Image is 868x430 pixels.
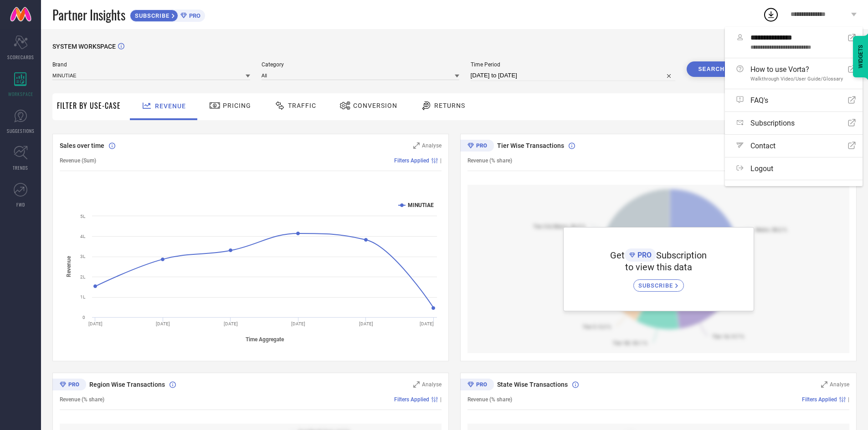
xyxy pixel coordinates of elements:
[460,140,494,153] div: Premium
[434,102,465,109] span: Returns
[187,12,200,19] span: PRO
[497,381,568,388] span: State Wise Transactions
[80,294,86,299] text: 1L
[638,282,675,289] span: SUBSCRIBE
[52,5,125,24] span: Partner Insights
[422,381,442,388] span: Analyse
[725,135,863,157] a: Contact
[52,43,116,50] span: SYSTEM WORKSPACE
[413,142,420,149] svg: Zoom
[830,381,849,388] span: Analyse
[440,157,442,164] span: |
[57,100,121,111] span: Filter By Use-Case
[359,321,373,326] text: [DATE]
[291,321,305,326] text: [DATE]
[394,396,429,403] span: Filters Applied
[16,201,25,208] span: FWD
[635,251,652,259] span: PRO
[440,396,442,403] span: |
[633,273,684,292] a: SUBSCRIBE
[52,379,86,392] div: Premium
[497,142,564,149] span: Tier Wise Transactions
[656,250,707,261] span: Subscription
[80,274,86,279] text: 2L
[750,96,768,105] span: FAQ's
[155,102,186,110] span: Revenue
[82,315,85,320] text: 0
[80,234,86,239] text: 4L
[422,142,442,149] span: Analyse
[89,381,165,388] span: Region Wise Transactions
[13,164,28,171] span: TRENDS
[156,321,170,326] text: [DATE]
[750,164,773,173] span: Logout
[821,381,827,388] svg: Zoom
[471,61,676,68] span: Time Period
[687,61,736,77] button: Search
[66,256,72,277] tspan: Revenue
[750,76,843,82] span: Walkthrough Video/User Guide/Glossary
[467,157,512,164] span: Revenue (% share)
[130,12,172,19] span: SUBSCRIBE
[60,157,96,164] span: Revenue (Sum)
[610,250,625,261] span: Get
[725,58,863,89] a: How to use Vorta?Walkthrough Video/User Guide/Glossary
[763,6,779,23] div: Open download list
[246,336,284,343] tspan: Time Aggregate
[7,127,35,134] span: SUGGESTIONS
[725,112,863,134] a: Subscriptions
[288,102,316,109] span: Traffic
[750,119,795,127] span: Subscriptions
[60,142,104,149] span: Sales over time
[848,396,849,403] span: |
[750,65,843,74] span: How to use Vorta?
[460,379,494,392] div: Premium
[7,54,34,61] span: SCORECARDS
[725,89,863,111] a: FAQ's
[802,396,837,403] span: Filters Applied
[408,202,434,208] text: MINUTIAE
[394,157,429,164] span: Filters Applied
[60,396,104,403] span: Revenue (% share)
[420,321,434,326] text: [DATE]
[467,396,512,403] span: Revenue (% share)
[353,102,397,109] span: Conversion
[52,61,250,68] span: Brand
[130,7,205,22] a: SUBSCRIBEPRO
[262,61,459,68] span: Category
[625,262,692,273] span: to view this data
[413,381,420,388] svg: Zoom
[88,321,103,326] text: [DATE]
[80,214,86,219] text: 5L
[80,254,86,259] text: 3L
[8,91,33,97] span: WORKSPACE
[471,70,676,81] input: Select time period
[224,321,238,326] text: [DATE]
[223,102,251,109] span: Pricing
[750,142,776,150] span: Contact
